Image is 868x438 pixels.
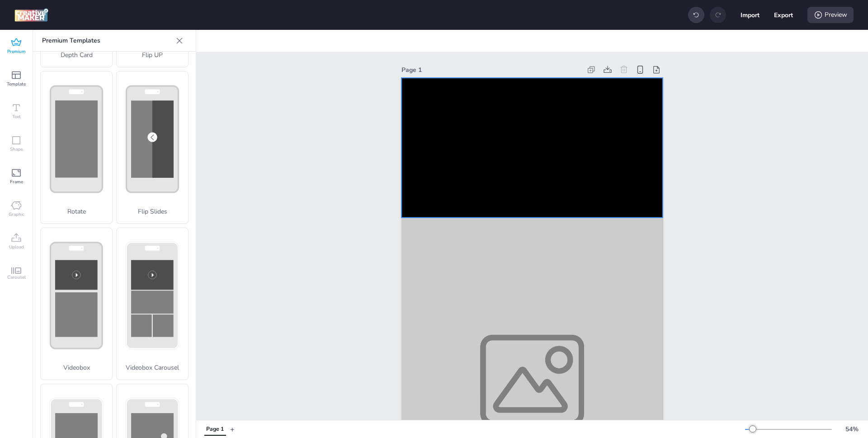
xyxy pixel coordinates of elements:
span: Carousel [7,274,26,281]
p: Videobox [41,363,112,372]
p: Flip Slides [117,207,188,216]
div: Page 1 [206,425,224,433]
div: Page 1 [401,65,581,75]
div: 54 % [841,424,863,434]
div: Preview [807,7,854,23]
p: Flip UP [117,50,188,60]
div: Tabs [200,421,230,437]
span: Graphic [9,211,24,218]
span: Template [7,81,26,88]
button: Export [774,5,793,24]
p: Videobox Carousel [117,363,188,372]
span: Text [12,113,21,120]
img: logo Creative Maker [14,8,48,22]
button: Import [741,5,759,24]
span: Premium [7,48,26,55]
p: Rotate [41,207,112,216]
span: Shape [10,146,23,153]
span: Frame [10,178,23,186]
p: Premium Templates [42,30,172,52]
p: Depth Card [41,50,112,60]
span: Upload [9,243,24,251]
button: + [230,421,235,437]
